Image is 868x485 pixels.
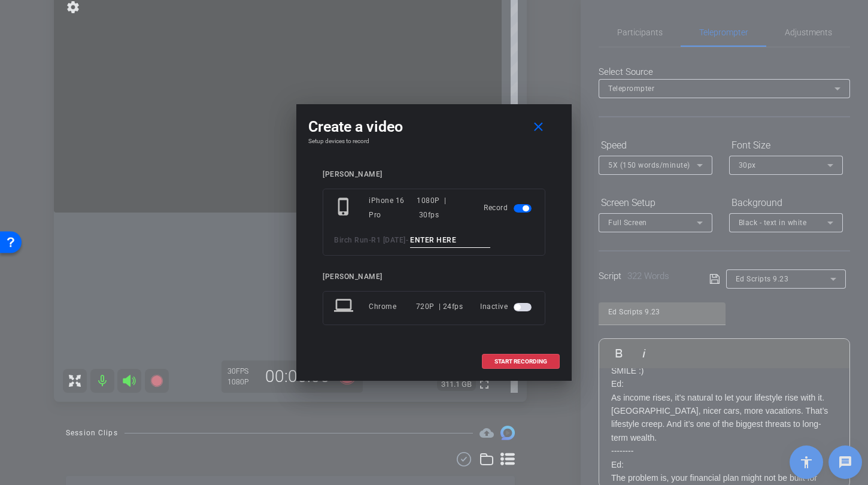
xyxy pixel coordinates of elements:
mat-icon: phone_iphone [334,197,356,219]
span: R1 [DATE] [371,236,406,244]
input: ENTER HERE [410,233,490,248]
div: [PERSON_NAME] [323,170,545,179]
mat-icon: close [531,120,546,135]
div: Create a video [308,116,560,138]
span: - [406,236,409,244]
h4: Setup devices to record [308,138,560,145]
div: 1080P | 30fps [417,193,466,222]
span: START RECORDING [494,359,547,365]
mat-icon: laptop [334,296,356,317]
div: Inactive [480,296,534,317]
span: - [369,236,372,244]
div: Chrome [369,296,416,317]
span: Birch Run [334,236,369,244]
div: Record [484,193,534,222]
button: START RECORDING [482,354,560,369]
div: iPhone 16 Pro [369,193,417,222]
div: 720P | 24fps [416,296,463,317]
div: [PERSON_NAME] [323,272,545,281]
